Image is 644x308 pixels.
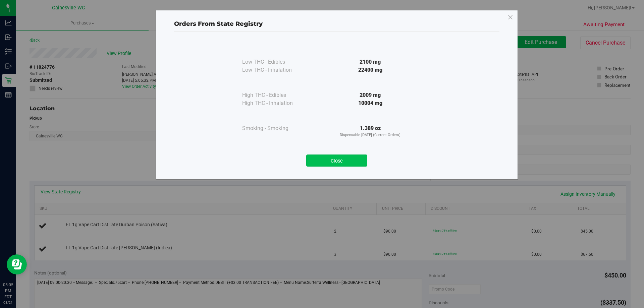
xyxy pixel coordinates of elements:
div: 10004 mg [309,99,431,107]
div: 2009 mg [309,91,431,99]
div: 1.389 oz [309,124,431,138]
div: High THC - Inhalation [242,99,309,107]
div: Low THC - Edibles [242,58,309,66]
div: Smoking - Smoking [242,124,309,132]
button: Close [306,155,367,167]
div: Low THC - Inhalation [242,66,309,74]
div: 22400 mg [309,66,431,74]
p: Dispensable [DATE] (Current Orders) [309,132,431,138]
span: Orders From State Registry [174,20,263,27]
div: 2100 mg [309,58,431,66]
div: High THC - Edibles [242,91,309,99]
iframe: Resource center [7,254,27,274]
